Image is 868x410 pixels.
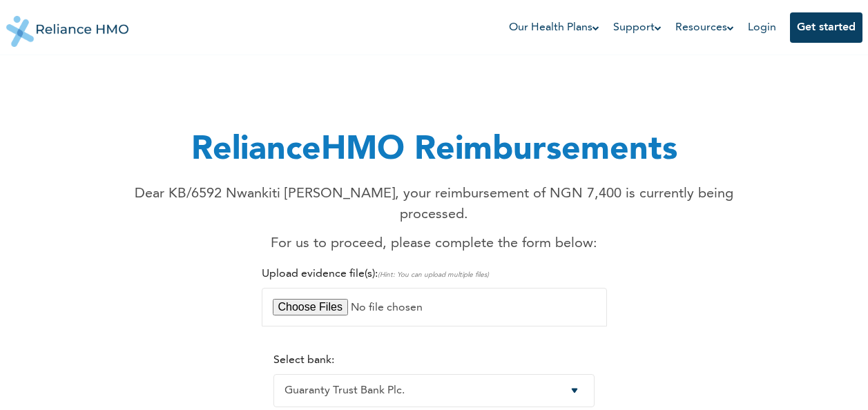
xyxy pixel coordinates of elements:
label: Select bank: [273,355,334,366]
p: For us to proceed, please complete the form below: [124,233,745,254]
button: Get started [790,12,862,43]
label: Upload evidence file(s): [262,269,489,280]
img: Reliance HMO's Logo [6,6,129,47]
a: Login [748,22,776,33]
h1: RelianceHMO Reimbursements [124,126,745,175]
a: Our Health Plans [509,19,599,36]
a: Resources [675,19,734,36]
a: Support [613,19,662,36]
p: Dear KB/6592 Nwankiti [PERSON_NAME], your reimbursement of NGN 7,400 is currently being processed. [124,184,745,225]
span: (Hint: You can upload multiple files) [378,271,489,278]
